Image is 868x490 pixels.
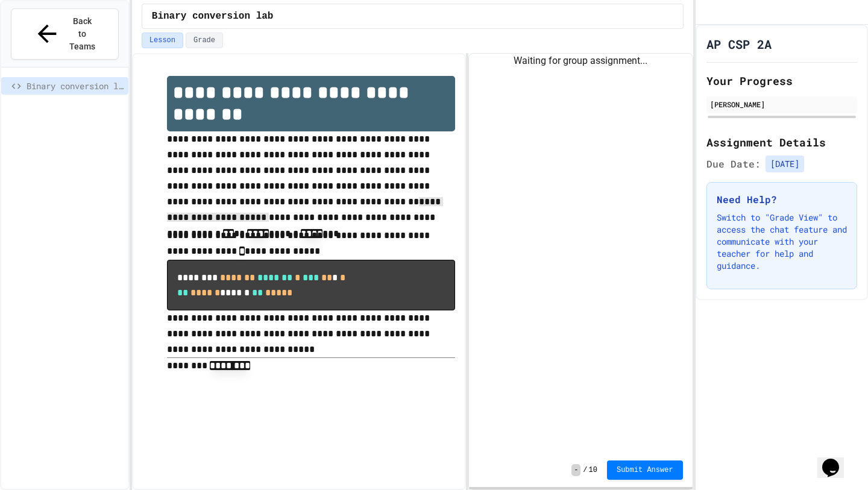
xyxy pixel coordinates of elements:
[706,72,857,89] h2: Your Progress
[817,442,856,478] iframe: chat widget
[469,54,693,68] div: Waiting for group assignment...
[27,80,124,92] span: Binary conversion lab
[571,464,580,476] span: -
[607,460,683,480] button: Submit Answer
[710,99,854,110] div: [PERSON_NAME]
[11,8,119,60] button: Back to Teams
[717,192,847,207] h3: Need Help?
[186,33,223,48] button: Grade
[706,134,857,151] h2: Assignment Details
[68,15,96,53] span: Back to Teams
[142,33,183,48] button: Lesson
[152,9,274,24] span: Binary conversion lab
[706,157,761,171] span: Due Date:
[706,36,772,52] h1: AP CSP 2A
[589,465,597,475] span: 10
[766,155,804,172] span: [DATE]
[583,465,587,475] span: /
[617,465,673,475] span: Submit Answer
[717,212,847,272] p: Switch to "Grade View" to access the chat feature and communicate with your teacher for help and ...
